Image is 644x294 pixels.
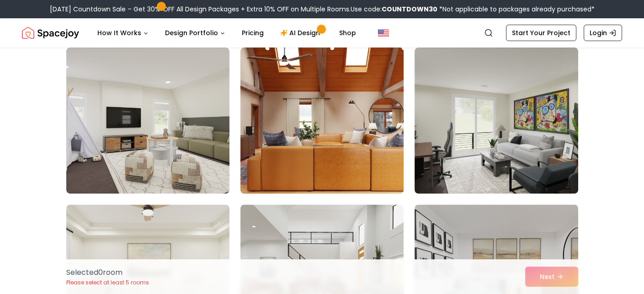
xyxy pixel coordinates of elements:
[22,24,79,42] a: Spacejoy
[50,5,595,14] div: [DATE] Countdown Sale – Get 30% OFF All Design Packages + Extra 10% OFF on Multiple Rooms.
[351,5,437,14] span: Use code:
[234,24,271,42] a: Pricing
[158,24,233,42] button: Design Portfolio
[415,47,578,194] img: Room room-12
[90,24,363,42] nav: Main
[437,5,595,14] span: *Not applicable to packages already purchased*
[506,25,576,41] a: Start Your Project
[66,279,149,286] p: Please select at least 5 rooms
[584,25,622,41] a: Login
[382,5,437,14] b: COUNTDOWN30
[236,44,408,197] img: Room room-11
[378,27,389,38] img: United States
[66,47,229,194] img: Room room-10
[22,24,79,42] img: Spacejoy Logo
[22,18,622,47] nav: Global
[332,24,363,42] a: Shop
[273,24,330,42] a: AI Design
[90,24,156,42] button: How It Works
[66,267,149,278] p: Selected 0 room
